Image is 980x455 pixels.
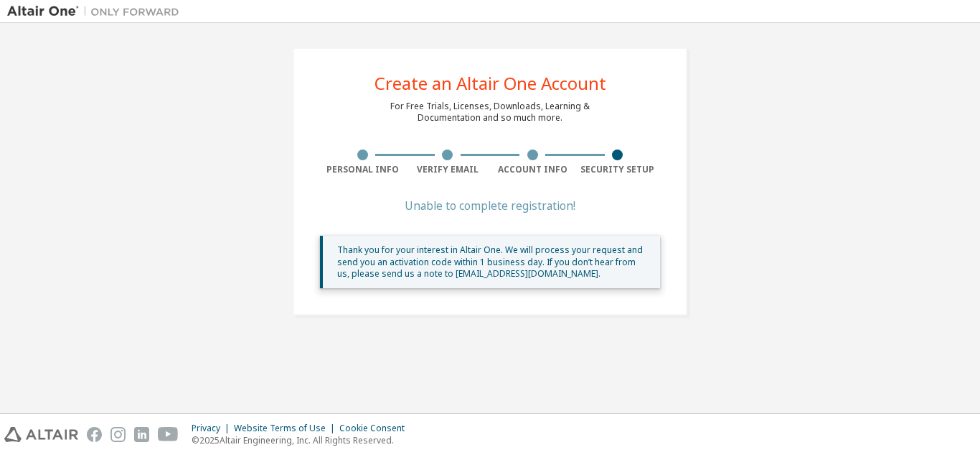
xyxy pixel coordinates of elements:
img: facebook.svg [87,427,102,442]
div: Personal Info [320,164,405,175]
img: linkedin.svg [134,427,149,442]
div: Create an Altair One Account [374,75,606,92]
div: Privacy [192,423,234,434]
img: youtube.svg [158,427,179,442]
div: Thank you for your interest in Altair One. We will process your request and send you an activatio... [337,244,649,280]
div: Security Setup [575,164,661,175]
div: Website Terms of Use [234,423,339,434]
div: For Free Trials, Licenses, Downloads, Learning & Documentation and so much more. [390,101,590,124]
div: Unable to complete registration! [320,201,660,210]
img: Altair One [7,4,187,19]
div: Verify Email [405,164,491,175]
img: instagram.svg [110,427,126,442]
p: © 2025 Altair Engineering, Inc. All Rights Reserved. [192,434,413,446]
img: altair_logo.svg [4,427,78,442]
div: Cookie Consent [339,423,413,434]
div: Account Info [490,164,575,175]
